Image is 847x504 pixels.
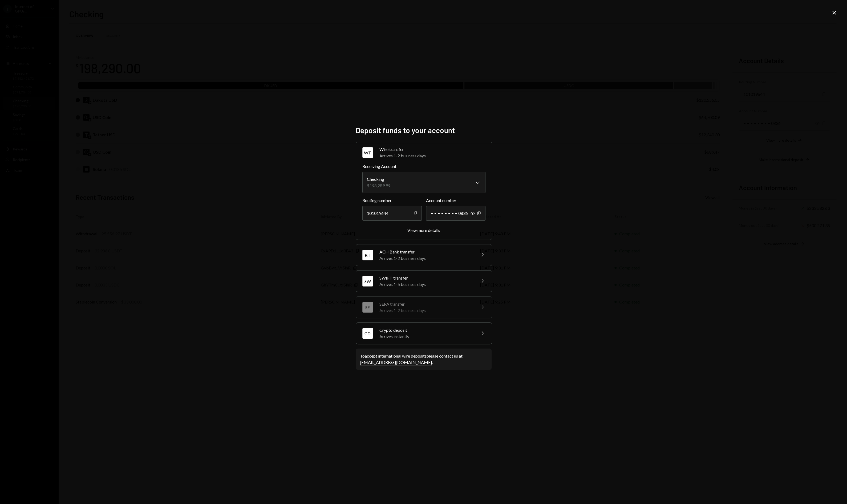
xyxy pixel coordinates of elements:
div: Crypto deposit [379,327,473,333]
div: Arrives 1-2 business days [379,153,485,159]
div: To accept international wire deposits please contact us at . [360,353,487,366]
div: ACH Bank transfer [379,249,473,255]
label: Receiving Account [362,163,485,170]
h2: Deposit funds to your account [356,125,492,136]
div: Wire transfer [379,146,485,153]
button: View more details [407,228,440,233]
button: Receiving Account [362,172,485,193]
div: Arrives 1-2 business days [379,255,473,261]
button: BTACH Bank transferArrives 1-2 business days [356,244,492,266]
label: Routing number [362,197,422,204]
div: WT [362,147,373,158]
button: SESEPA transferArrives 1-2 business days [356,297,492,318]
div: • • • • • • • • 0836 [426,206,485,221]
div: WTWire transferArrives 1-2 business days [362,163,485,233]
div: SEPA transfer [379,301,473,307]
div: CD [362,328,373,339]
div: Arrives instantly [379,333,473,340]
div: Arrives 1-5 business days [379,281,473,288]
button: CDCrypto depositArrives instantly [356,323,492,344]
a: [EMAIL_ADDRESS][DOMAIN_NAME] [360,360,432,365]
div: SE [362,302,373,313]
div: 101019644 [362,206,422,221]
div: View more details [407,228,440,233]
div: BT [362,250,373,260]
button: SWSWIFT transferArrives 1-5 business days [356,271,492,292]
button: WTWire transferArrives 1-2 business days [356,142,492,163]
div: Arrives 1-2 business days [379,307,473,314]
label: Account number [426,197,485,204]
div: SWIFT transfer [379,275,473,281]
div: SW [362,276,373,286]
